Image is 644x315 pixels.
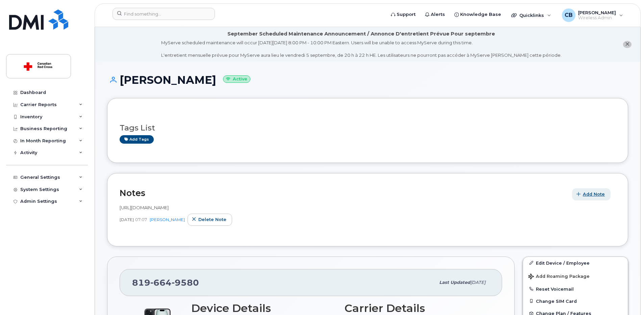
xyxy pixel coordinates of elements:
button: Delete note [188,214,232,226]
h3: Device Details [191,302,337,314]
span: Delete note [198,216,226,223]
a: Add tags [120,135,154,144]
h3: Carrier Details [345,302,490,314]
span: 9580 [172,277,199,288]
span: 664 [150,277,172,288]
button: Change SIM Card [523,295,628,307]
span: [DATE] [120,217,134,222]
div: MyServe scheduled maintenance will occur [DATE][DATE] 8:00 PM - 10:00 PM Eastern. Users will be u... [161,40,562,58]
span: [DATE] [470,280,486,285]
small: Active [223,75,250,83]
h3: Tags List [120,124,616,132]
h2: Notes [120,188,569,198]
button: Add Roaming Package [523,269,628,283]
h1: [PERSON_NAME] [107,74,628,86]
span: 07:07 [135,217,147,222]
span: 819 [132,277,199,288]
span: Add Note [583,191,605,197]
button: Reset Voicemail [523,283,628,295]
button: Add Note [572,188,611,200]
button: close notification [623,41,631,48]
span: Add Roaming Package [528,274,590,280]
a: [PERSON_NAME] [150,217,185,222]
div: September Scheduled Maintenance Announcement / Annonce D'entretient Prévue Pour septembre [227,30,495,38]
span: Last updated [439,280,470,285]
span: [URL][DOMAIN_NAME] [120,205,169,210]
a: Edit Device / Employee [523,257,628,269]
